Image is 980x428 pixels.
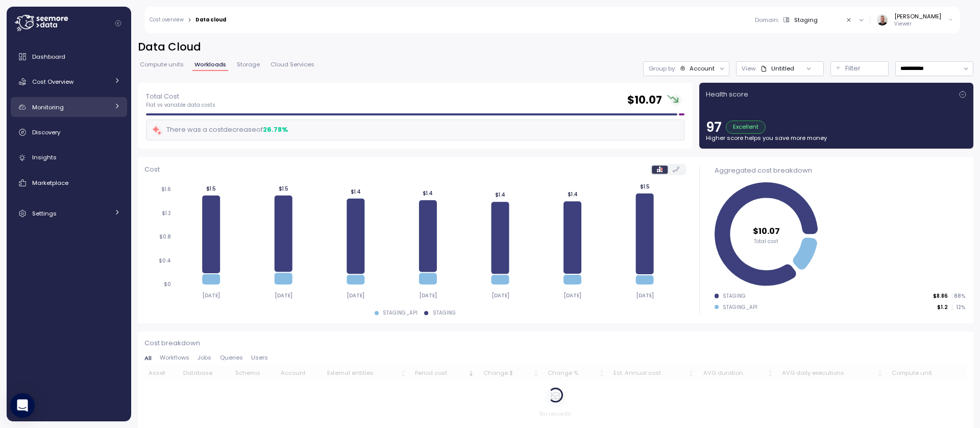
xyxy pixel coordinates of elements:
a: Monitoring [11,97,127,117]
p: View : [742,64,756,73]
tspan: $1.4 [351,188,361,195]
p: Cost breakdown [144,338,967,348]
tspan: $10.07 [753,225,780,237]
p: Cost [144,164,160,175]
tspan: $1.4 [567,192,577,198]
p: Total Cost [146,91,215,102]
p: Health score [706,89,748,100]
span: Jobs [198,355,211,361]
img: ACg8ocLvvornSZte8hykj4Ql_Uo4KADYwCbdhP6l2wzgeKKnI41QWxw=s96-c [877,14,888,25]
p: 12 % [952,304,965,311]
span: Cloud Services [271,62,314,67]
p: $8.86 [933,293,948,300]
span: Cost Overview [32,78,73,86]
div: STAGING [433,310,456,317]
div: Aggregated cost breakdown [715,165,965,176]
a: Discovery [11,122,127,142]
span: Queries [220,355,243,361]
tspan: [DATE] [202,292,220,299]
a: Insights [11,148,127,168]
p: Viewer [894,20,941,28]
p: 97 [706,121,722,134]
h2: $ 10.07 [627,93,662,108]
tspan: [DATE] [275,292,292,299]
span: Dashboard [32,53,65,61]
tspan: $1.2 [162,210,171,217]
div: There was a cost decrease of [152,124,288,136]
tspan: [DATE] [491,292,509,299]
button: Filter [830,61,889,76]
tspan: $1.4 [423,190,433,197]
div: STAGING [723,293,746,300]
span: Discovery [32,128,60,136]
div: STAGING_API [723,304,757,311]
button: Collapse navigation [112,19,125,27]
h2: Data Cloud [138,40,973,55]
span: Workflows [160,355,189,361]
tspan: $1.5 [640,183,649,190]
p: 88 % [952,293,965,300]
div: Data cloud [195,17,226,22]
div: Open Intercom Messenger [10,393,35,418]
p: Group by: [649,64,676,73]
a: Dashboard [11,46,127,67]
span: Insights [32,153,57,161]
div: > [188,17,191,23]
a: Cost Overview [11,72,127,92]
span: Workloads [194,62,226,67]
tspan: $0.8 [159,234,171,241]
tspan: [DATE] [563,292,581,299]
tspan: [DATE] [419,292,437,299]
span: Storage [237,62,260,67]
button: Clear value [845,15,854,25]
a: Cost overview [150,17,184,22]
div: [PERSON_NAME] [894,12,941,20]
div: Staging [794,16,818,24]
p: Domain : [755,16,779,24]
tspan: Total cost [754,238,778,245]
span: Compute units [140,62,184,67]
a: Marketplace [11,173,127,193]
div: 26.78 % [263,125,288,135]
div: STAGING_API [383,310,418,317]
span: Monitoring [32,103,64,111]
tspan: $1.5 [206,185,216,192]
span: Users [251,355,268,361]
p: Higher score helps you save more money [706,134,967,142]
a: Settings [11,203,127,224]
tspan: $1.5 [278,185,288,192]
tspan: [DATE] [347,292,364,299]
tspan: $0 [164,281,171,288]
div: Account [690,64,715,73]
span: Marketplace [32,179,68,187]
tspan: $1.6 [161,186,171,193]
tspan: $0.4 [159,257,171,264]
p: Filter [845,63,861,74]
div: Untitled [771,64,794,73]
p: Flat vs variable data costs [146,102,215,109]
span: All [144,355,152,361]
span: Settings [32,209,57,218]
div: Excellent [726,121,766,134]
p: $1.2 [937,304,948,311]
tspan: [DATE] [635,292,653,299]
tspan: $1.4 [495,192,505,199]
